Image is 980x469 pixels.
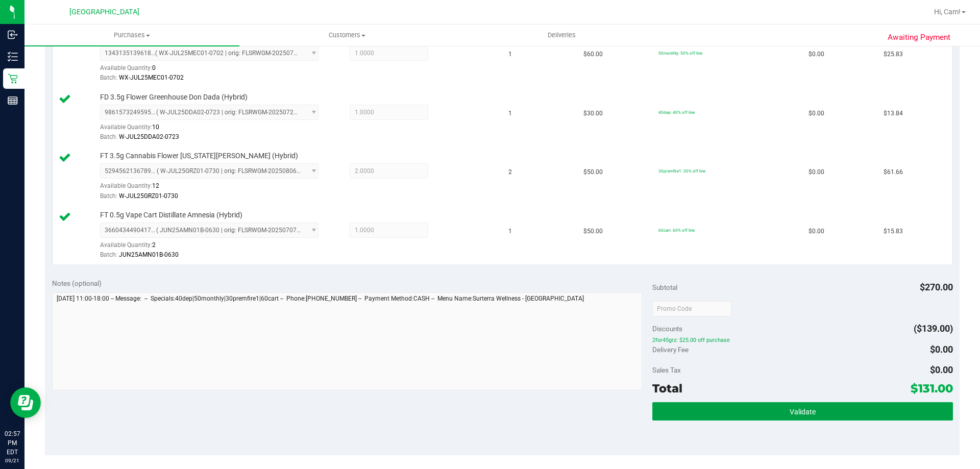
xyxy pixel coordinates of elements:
span: $0.00 [930,364,953,375]
span: [GEOGRAPHIC_DATA] [69,8,139,16]
span: $61.66 [884,167,903,177]
span: Purchases [24,31,239,40]
span: $131.00 [911,381,953,396]
span: Batch: [100,251,117,258]
span: 60cart: 60% off line [658,228,695,233]
span: JUN25AMN01B-0630 [119,251,179,258]
span: Total [652,381,682,396]
span: $270.00 [920,282,953,292]
inline-svg: Reports [8,95,18,106]
a: Purchases [24,24,239,46]
span: Discounts [652,319,682,338]
span: $0.00 [808,109,824,118]
span: Batch: [100,74,117,81]
span: $0.00 [930,344,953,355]
span: Subtotal [652,283,677,291]
a: Customers [239,24,454,46]
span: WX-JUL25MEC01-0702 [119,74,184,81]
div: Available Quantity: [100,179,330,199]
span: Awaiting Payment [888,32,950,43]
p: 02:57 PM EDT [5,429,20,457]
span: FD 3.5g Flower Greenhouse Don Dada (Hybrid) [100,92,248,102]
span: ($139.00) [914,323,953,334]
button: Validate [652,402,952,421]
span: $50.00 [583,227,603,236]
span: Delivery Fee [652,345,689,354]
span: FT 0.5g Vape Cart Distillate Amnesia (Hybrid) [100,210,242,220]
span: W-JUL25GRZ01-0730 [119,192,178,200]
span: $30.00 [583,109,603,118]
span: 2 [152,241,156,249]
span: Batch: [100,192,117,200]
span: Customers [240,31,454,40]
span: $0.00 [808,227,824,236]
span: W-JUL25DDA02-0723 [119,133,179,140]
span: Notes (optional) [52,279,102,287]
span: $60.00 [583,50,603,59]
span: 50monthly: 50% off line [658,51,702,56]
span: 10 [152,124,159,131]
span: 12 [152,182,159,189]
span: $0.00 [808,50,824,59]
span: 1 [508,109,512,118]
span: 30premfire1: 30% off line [658,168,705,174]
a: Deliveries [454,24,669,46]
span: 1 [508,50,512,59]
span: 2 [508,167,512,177]
span: 2for45grz: $25.00 off purchase [652,337,952,344]
div: Available Quantity: [100,238,330,258]
inline-svg: Inventory [8,52,18,62]
span: FT 3.5g Cannabis Flower [US_STATE][PERSON_NAME] (Hybrid) [100,151,298,161]
inline-svg: Inbound [8,30,18,40]
span: 0 [152,64,156,71]
input: Promo Code [652,301,731,316]
span: Hi, Cam! [934,8,961,16]
span: Validate [790,408,816,416]
inline-svg: Retail [8,73,18,84]
span: Sales Tax [652,366,681,374]
span: $50.00 [583,167,603,177]
span: Deliveries [534,31,590,40]
div: Available Quantity: [100,61,330,81]
span: 40dep: 40% off line [658,110,695,115]
iframe: Resource center [10,387,41,418]
span: $0.00 [808,167,824,177]
span: $25.83 [884,50,903,59]
span: Batch: [100,133,117,140]
span: $13.84 [884,109,903,118]
span: 1 [508,227,512,236]
span: $15.83 [884,227,903,236]
div: Available Quantity: [100,120,330,140]
p: 09/21 [5,457,20,464]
